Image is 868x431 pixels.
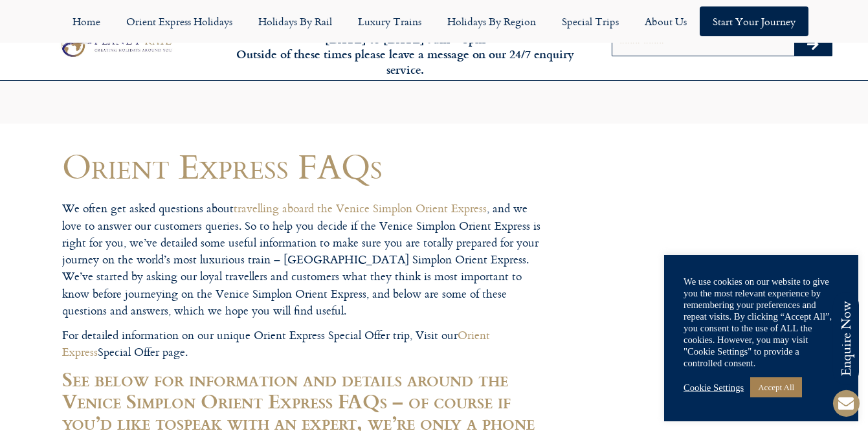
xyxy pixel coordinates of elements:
a: Accept All [750,377,802,397]
h6: [DATE] to [DATE] 9am – 5pm Outside of these times please leave a message on our 24/7 enquiry serv... [235,32,575,77]
a: Special Trips [549,6,632,36]
a: Start your Journey [700,6,808,36]
nav: Menu [6,6,862,36]
a: Orient Express Holidays [113,6,245,36]
a: About Us [632,6,700,36]
button: Search [794,35,832,56]
a: Luxury Trains [345,6,434,36]
h1: Orient Express FAQs [62,147,548,185]
a: travelling aboard the Venice Simplon Orient Express [234,199,487,217]
p: For detailed information on our unique Orient Express Special Offer trip, Visit our Special Offer... [62,327,548,361]
a: Holidays by Rail [245,6,345,36]
a: Holidays by Region [434,6,549,36]
a: Orient Express [62,326,490,360]
p: We often get asked questions about , and we love to answer our customers queries. So to help you ... [62,200,548,319]
div: We use cookies on our website to give you the most relevant experience by remembering your prefer... [684,276,839,369]
a: Home [60,6,113,36]
a: Cookie Settings [684,382,744,393]
img: Planet Rail Train Holidays Logo [56,30,175,60]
